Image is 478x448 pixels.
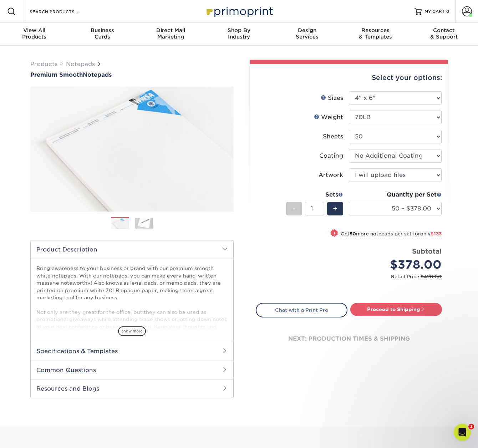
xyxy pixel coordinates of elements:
a: Notepads [66,61,95,67]
span: $133 [431,231,442,236]
a: BusinessCards [68,23,136,46]
h2: Product Description [31,240,233,259]
div: Sets [286,190,343,199]
h2: Resources and Blogs [31,379,233,398]
span: Direct Mail [137,27,205,34]
a: Direct MailMarketing [137,23,205,46]
a: Resources& Templates [341,23,410,46]
a: DesignServices [273,23,341,46]
img: Primoprint [203,4,275,19]
strong: 50 [350,231,356,236]
span: Premium Smooth [30,71,83,78]
div: Services [273,27,341,40]
div: Sheets [323,132,343,141]
div: Sizes [321,94,343,102]
span: Shop By [205,27,273,34]
h2: Common Questions [31,361,233,379]
span: Business [68,27,136,34]
div: Quantity per Set [349,190,442,199]
a: Proceed to Shipping [350,303,442,316]
div: Weight [314,113,343,122]
span: + [333,203,337,214]
div: Coating [319,152,343,160]
a: Contact& Support [410,23,478,46]
div: & Support [410,27,478,40]
span: 0 [446,9,449,14]
span: only [420,231,442,236]
div: next: production times & shipping [256,317,442,360]
div: Cards [68,27,136,40]
a: Shop ByIndustry [205,23,273,46]
img: Notepads 01 [111,218,129,230]
span: - [293,203,296,214]
iframe: Intercom live chat [454,424,471,441]
img: Premium Smooth 01 [30,79,234,219]
div: Select your options: [256,64,442,91]
div: Marketing [137,27,205,40]
span: Resources [341,27,410,34]
span: ! [334,230,335,237]
span: 1 [468,424,474,429]
strong: Subtotal [412,247,442,255]
img: Notepads 02 [135,218,153,229]
a: Chat with a Print Pro [256,303,347,317]
div: Industry [205,27,273,40]
span: Contact [410,27,478,34]
div: & Templates [341,27,410,40]
small: Retail Price: [261,273,442,280]
h2: Specifications & Templates [31,342,233,360]
small: Get more notepads per set for [341,231,442,238]
span: MY CART [424,9,445,15]
h1: Notepads [30,71,234,78]
a: Products [30,61,57,67]
span: Design [273,27,341,34]
span: $420.00 [421,274,442,279]
div: Artwork [319,171,343,179]
div: $378.00 [354,256,442,273]
input: SEARCH PRODUCTS..... [29,7,98,16]
a: Premium SmoothNotepads [30,71,234,78]
span: show more [118,326,146,336]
